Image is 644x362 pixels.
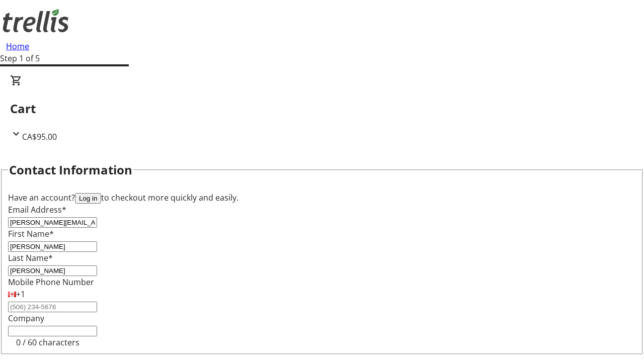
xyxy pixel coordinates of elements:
[22,131,57,142] span: CA$95.00
[10,74,634,143] div: CartCA$95.00
[9,161,132,179] h2: Contact Information
[16,337,79,348] tr-character-limit: 0 / 60 characters
[8,252,53,263] label: Last Name*
[8,277,94,288] label: Mobile Phone Number
[8,302,97,312] input: (506) 234-5678
[75,193,101,204] button: Log in
[8,313,44,324] label: Company
[10,100,634,118] h2: Cart
[8,228,54,239] label: First Name*
[8,192,636,204] div: Have an account? to checkout more quickly and easily.
[8,204,66,215] label: Email Address*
